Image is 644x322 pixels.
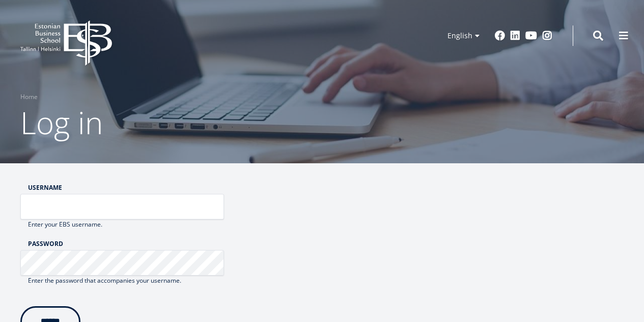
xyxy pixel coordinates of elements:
[28,240,224,247] label: Password
[525,31,537,41] a: Youtube
[28,184,224,191] label: Username
[495,31,505,41] a: Facebook
[20,276,224,286] div: Enter the password that accompanies your username.
[510,31,520,41] a: Linkedin
[20,102,624,143] h1: Log in
[542,31,552,41] a: Instagram
[20,92,38,102] a: Home
[20,219,224,230] div: Enter your EBS username.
